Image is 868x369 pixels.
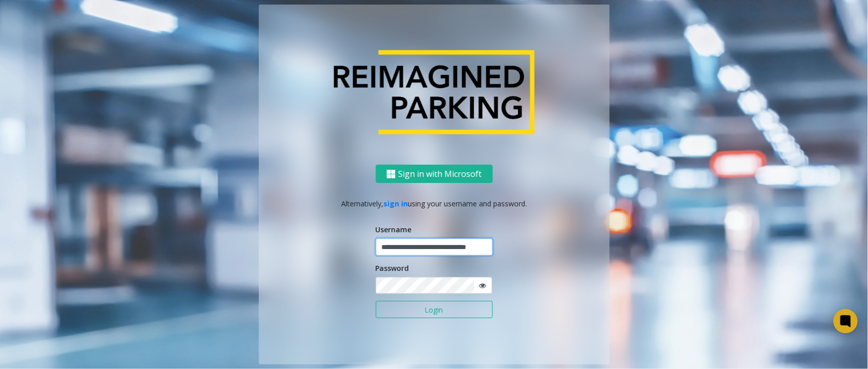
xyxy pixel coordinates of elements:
[383,199,408,208] a: sign in
[269,198,600,209] p: Alternatively, using your username and password.
[376,224,412,235] label: Username
[376,301,493,318] button: Login
[376,263,409,273] label: Password
[376,165,493,183] button: Sign in with Microsoft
